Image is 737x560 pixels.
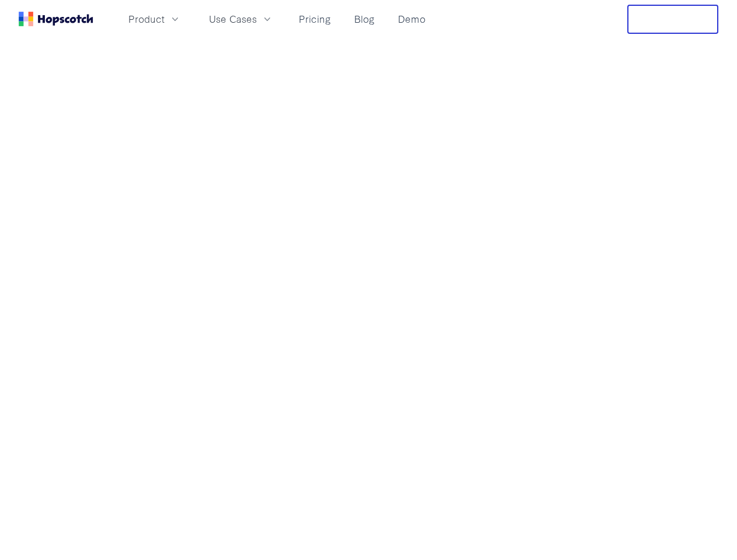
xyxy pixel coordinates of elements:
[19,96,369,230] h1: Convert more trials with interactive product tours
[209,12,257,26] span: Use Cases
[393,9,430,29] a: Demo
[294,9,336,29] a: Pricing
[19,243,369,283] p: Educate users about your product and guide them to becoming successful customers.
[19,12,93,26] a: Home
[121,9,188,29] button: Product
[132,307,245,345] button: Book a demo
[19,370,32,383] strong: 4.8
[627,5,718,34] button: Free Trial
[202,9,280,29] button: Use Cases
[350,9,379,29] a: Blog
[128,12,165,26] span: Product
[19,307,113,345] button: Show me!
[19,370,97,384] div: / 5 stars on G2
